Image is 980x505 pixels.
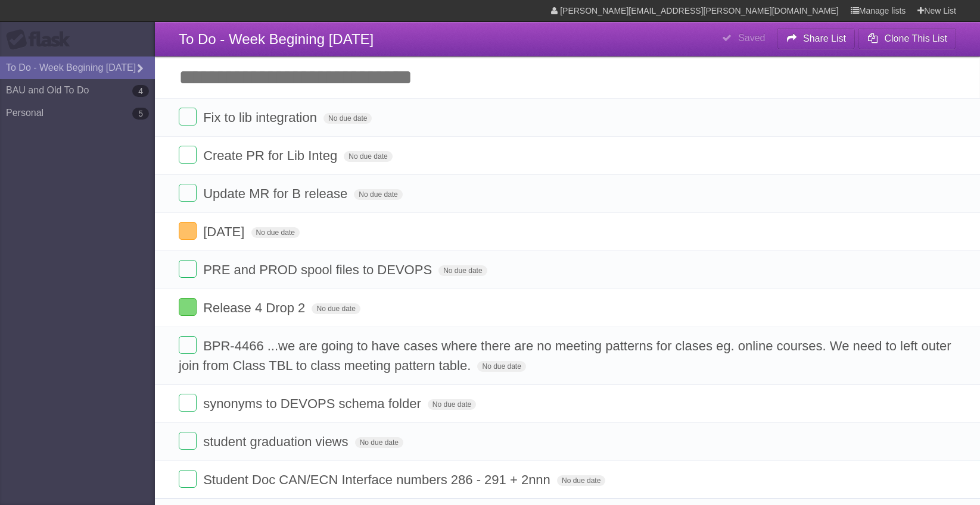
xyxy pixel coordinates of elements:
label: Done [179,470,197,488]
span: Create PR for Lib Integ [203,148,340,163]
label: Done [179,222,197,240]
label: Done [179,260,197,278]
span: synonyms to DEVOPS schema folder [203,396,424,411]
label: Done [179,336,197,354]
label: Done [179,298,197,316]
span: student graduation views [203,434,351,449]
button: Share List [777,28,855,49]
label: Done [179,394,197,412]
span: Student Doc CAN/ECN Interface numbers 286 - 291 + 2nnn [203,472,553,487]
b: Saved [738,33,765,43]
label: Done [179,432,197,450]
span: No due date [557,475,605,486]
span: No due date [477,361,525,372]
span: No due date [323,113,372,124]
span: No due date [428,399,476,410]
span: No due date [312,303,360,314]
label: Done [179,146,197,164]
label: Done [179,108,197,126]
span: Update MR for B release [203,186,350,201]
span: No due date [344,151,392,162]
b: 4 [132,85,149,97]
b: Clone This List [884,33,947,43]
span: BPR-4466 ...we are going to have cases where there are no meeting patterns for clases eg. online ... [179,338,951,373]
label: Done [179,184,197,202]
button: Clone This List [858,28,956,49]
span: To Do - Week Begining [DATE] [179,31,374,47]
b: Share List [803,33,846,43]
span: No due date [354,189,402,200]
span: Fix to lib integration [203,110,320,125]
span: No due date [251,227,300,238]
span: No due date [355,437,403,448]
span: [DATE] [203,224,247,239]
span: No due date [438,265,487,276]
b: 5 [132,108,149,120]
span: Release 4 Drop 2 [203,300,308,315]
span: PRE and PROD spool files to DEVOPS [203,262,435,277]
div: Flask [6,29,77,51]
